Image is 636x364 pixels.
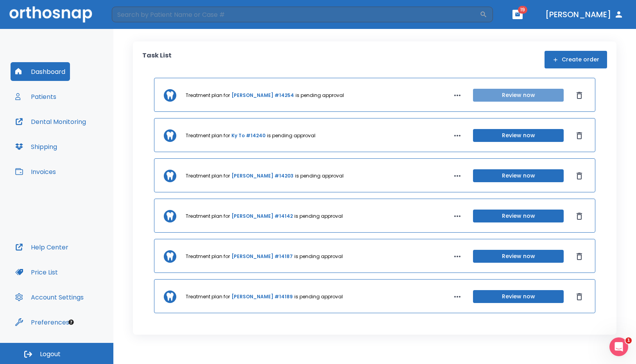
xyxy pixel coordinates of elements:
p: is pending approval [296,92,344,99]
button: Dismiss [573,89,586,102]
button: Review now [473,169,564,182]
p: is pending approval [267,132,315,139]
button: Dismiss [573,210,586,222]
a: [PERSON_NAME] #14254 [231,92,294,99]
button: Invoices [11,162,61,181]
button: Account Settings [11,288,88,307]
p: Treatment plan for [186,253,230,260]
p: is pending approval [294,213,343,220]
button: Shipping [11,137,62,156]
a: Ky To #14240 [231,132,265,139]
p: is pending approval [295,172,344,179]
button: [PERSON_NAME] [542,7,627,22]
a: [PERSON_NAME] #14187 [231,253,293,260]
span: 19 [518,6,527,14]
p: Treatment plan for [186,293,230,300]
a: [PERSON_NAME] #14203 [231,172,294,179]
button: Price List [11,263,63,282]
button: Help Center [11,238,73,256]
button: Create order [545,51,607,68]
p: Task List [142,51,172,68]
a: [PERSON_NAME] #14142 [231,213,293,220]
p: is pending approval [294,253,343,260]
p: Treatment plan for [186,213,230,220]
button: Review now [473,210,564,222]
button: Dismiss [573,170,586,182]
button: Dismiss [573,129,586,142]
button: Patients [11,87,61,106]
button: Review now [473,250,564,263]
p: is pending approval [294,293,343,300]
iframe: Intercom live chat [609,337,628,356]
button: Review now [473,290,564,303]
div: Tooltip anchor [68,319,75,326]
p: Treatment plan for [186,132,230,139]
button: Preferences [11,313,74,332]
p: Treatment plan for [186,172,230,179]
button: Review now [473,89,564,102]
span: 1 [625,337,632,344]
button: Dismiss [573,290,586,303]
button: Review now [473,129,564,142]
span: Logout [40,350,61,359]
img: Orthosnap [9,6,92,22]
button: Dental Monitoring [11,112,91,131]
p: Treatment plan for [186,92,230,99]
input: Search by Patient Name or Case # [112,7,480,22]
button: Dashboard [11,62,70,81]
button: Dismiss [573,250,586,263]
a: [PERSON_NAME] #14189 [231,293,293,300]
